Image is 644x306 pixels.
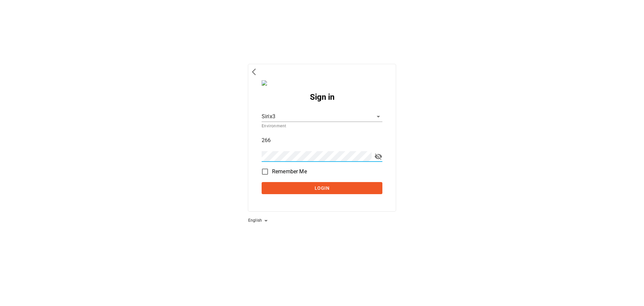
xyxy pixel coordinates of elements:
[262,92,382,102] h2: Sign in
[262,111,382,122] div: Sirix3
[272,168,307,176] span: Remember Me
[374,148,382,165] button: toggle password visibility
[264,184,380,192] span: Login
[250,66,262,78] button: back to previous environments
[248,215,270,226] div: English
[262,182,382,194] button: Login
[262,135,382,146] input: User ID
[262,123,382,130] p: Environment
[262,80,382,86] img: Logo.png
